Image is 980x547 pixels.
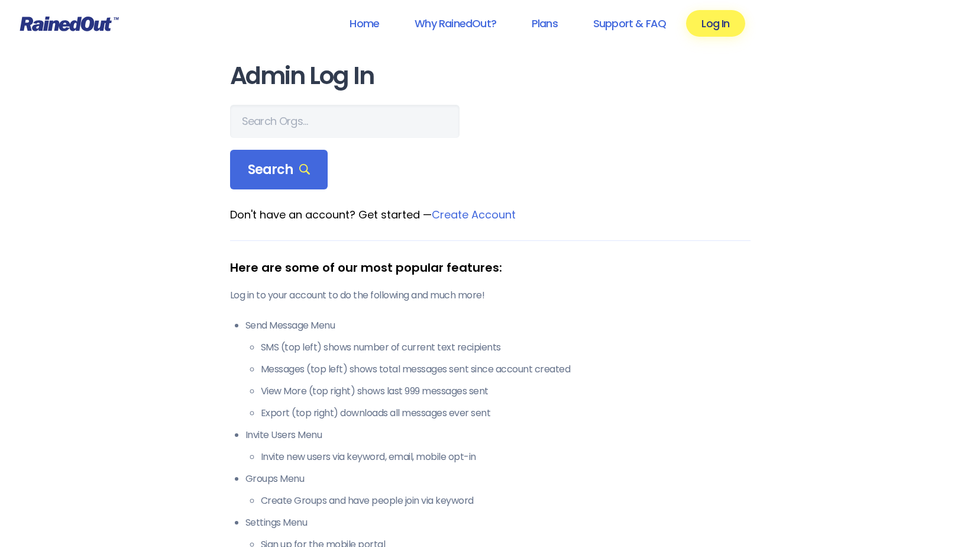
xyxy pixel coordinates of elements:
li: Send Message Menu [245,318,751,420]
span: Search [248,162,311,178]
li: Messages (top left) shows total messages sent since account created [261,362,751,377]
li: Invite new users via keyword, email, mobile opt-in [261,450,751,464]
a: Support & FAQ [578,10,681,37]
a: Plans [516,10,573,37]
a: Create Account [432,207,516,222]
a: Log In [686,10,745,37]
li: Export (top right) downloads all messages ever sent [261,406,751,420]
input: Search Orgs… [230,105,460,138]
li: Groups Menu [245,472,751,508]
li: SMS (top left) shows number of current text recipients [261,340,751,355]
div: Search [230,150,328,190]
div: Here are some of our most popular features: [230,259,751,276]
li: View More (top right) shows last 999 messages sent [261,384,751,398]
li: Create Groups and have people join via keyword [261,494,751,508]
p: Log in to your account to do the following and much more! [230,288,751,303]
h1: Admin Log In [230,63,751,89]
a: Why RainedOut? [399,10,512,37]
a: Home [334,10,394,37]
li: Invite Users Menu [245,428,751,464]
